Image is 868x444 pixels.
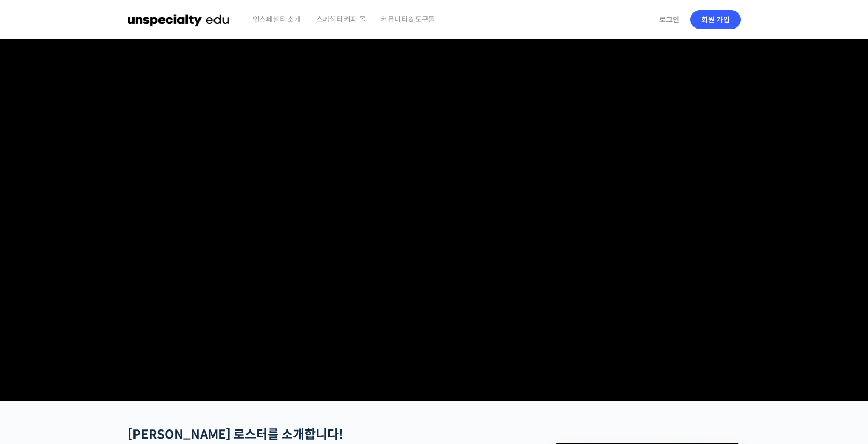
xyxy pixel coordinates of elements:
[128,427,343,442] strong: [PERSON_NAME] 로스터를 소개합니다!
[653,8,686,32] a: 로그인
[690,10,741,29] a: 회원 가입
